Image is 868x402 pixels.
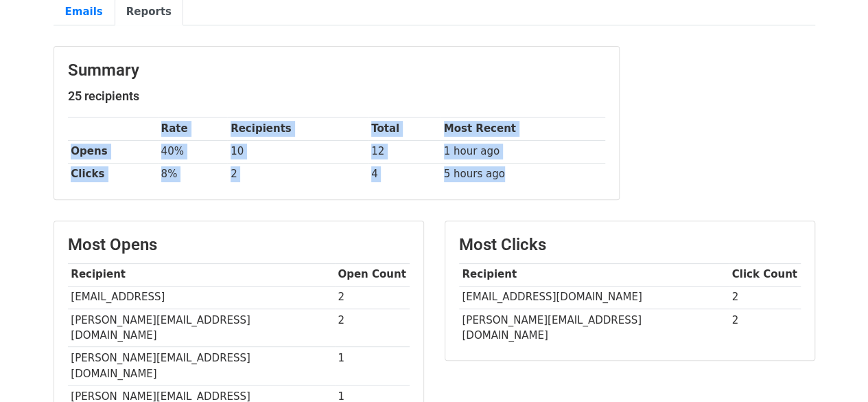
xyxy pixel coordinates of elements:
td: [EMAIL_ADDRESS] [68,286,335,309]
h3: Most Clicks [459,235,801,255]
h3: Most Opens [68,235,410,255]
td: 1 [335,347,410,386]
h3: Summary [68,60,605,80]
td: 40% [158,140,228,163]
td: 2 [335,309,410,347]
td: 2 [729,286,801,309]
th: Recipients [227,118,368,140]
th: Click Count [729,263,801,286]
td: 2 [335,286,410,309]
th: Recipient [68,263,335,286]
td: 2 [729,309,801,346]
th: Opens [68,140,158,163]
td: 10 [227,140,368,163]
td: [PERSON_NAME][EMAIL_ADDRESS][DOMAIN_NAME] [68,347,335,386]
td: 1 hour ago [441,140,605,163]
th: Rate [158,118,228,140]
td: [PERSON_NAME][EMAIL_ADDRESS][DOMAIN_NAME] [459,309,729,346]
td: 5 hours ago [441,163,605,186]
td: 12 [368,140,441,163]
th: Recipient [459,263,729,286]
th: Clicks [68,163,158,186]
td: 8% [158,163,228,186]
th: Total [368,118,441,140]
th: Open Count [335,263,410,286]
td: [PERSON_NAME][EMAIL_ADDRESS][DOMAIN_NAME] [68,309,335,347]
td: [EMAIL_ADDRESS][DOMAIN_NAME] [459,286,729,309]
td: 2 [227,163,368,186]
h5: 25 recipients [68,89,605,104]
iframe: Chat Widget [799,336,868,402]
td: 4 [368,163,441,186]
th: Most Recent [441,118,605,140]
